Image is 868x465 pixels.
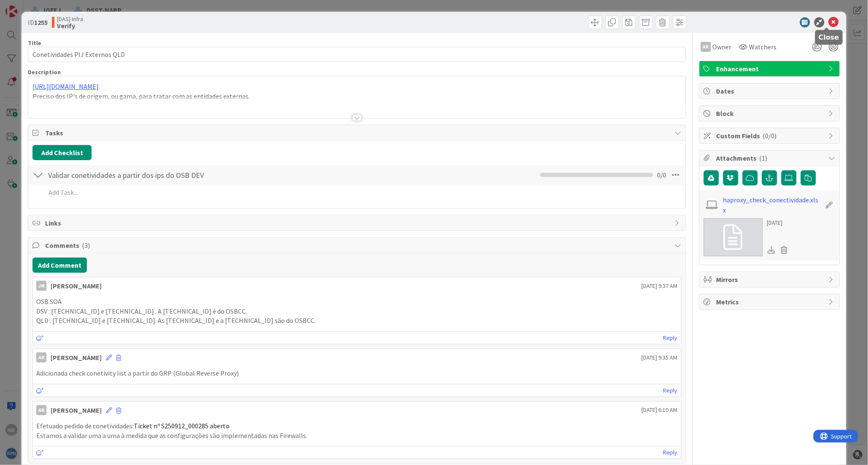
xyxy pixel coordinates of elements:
[28,68,61,76] span: Description
[663,333,678,343] a: Reply
[663,447,678,458] a: Reply
[51,352,102,363] div: [PERSON_NAME]
[642,406,678,414] span: [DATE] 6:10 AM
[28,17,48,27] span: ID
[763,132,777,140] span: ( 0/0 )
[717,131,825,141] span: Custom Fields
[36,352,46,363] div: AR
[28,47,686,62] input: type card name here...
[642,353,678,362] span: [DATE] 9:35 AM
[36,405,46,415] div: AR
[36,368,677,378] p: Adicionada check conetivity list a partir do GRP (Global Reverse Proxy)
[32,145,92,160] button: Add Checklist
[32,82,99,91] a: [URL][DOMAIN_NAME]
[717,274,825,285] span: Mirrors
[717,86,825,96] span: Dates
[45,218,670,228] span: Links
[717,108,825,118] span: Block
[819,33,839,41] h5: Close
[723,195,821,215] a: haproxy_check_conectividade.xlsx
[57,16,83,22] span: [DAS] Infra
[713,42,732,52] span: Owner
[51,405,102,415] div: [PERSON_NAME]
[45,240,670,250] span: Comments
[36,297,677,306] p: OSB SOA
[760,154,768,162] span: ( 1 )
[134,422,230,430] span: Ticket nº S250912_000285 aberto
[657,170,667,180] span: 0 / 0
[717,297,825,307] span: Metrics
[57,22,83,29] b: Verify
[51,281,102,291] div: [PERSON_NAME]
[45,128,670,138] span: Tasks
[36,421,677,431] p: Efetuado pedido de conetividades:
[663,385,678,396] a: Reply
[18,1,38,11] span: Support
[36,306,677,316] p: DSV : [TECHNICAL_ID] e [TECHNICAL_ID] . A [TECHNICAL_ID] é do OSBCC.
[717,64,825,74] span: Enhancement
[642,282,678,290] span: [DATE] 9:37 AM
[36,431,677,441] p: Estamos a validar uma a uma à medida que as configurações são implementadas nas Firewalls.
[36,281,46,291] div: JM
[45,167,235,183] input: Add Checklist...
[767,245,776,255] div: Download
[82,241,90,250] span: ( 3 )
[32,91,681,101] p: Preciso dos IP's de origem, ou gama, para tratar com as entidades externas.
[767,218,792,227] div: [DATE]
[28,39,41,47] label: Title
[34,18,48,27] b: 1255
[36,316,677,325] p: QLD : [TECHNICAL_ID] e [TECHNICAL_ID]. As [TECHNICAL_ID] e a [TECHNICAL_ID] são do OSBCC.
[717,153,825,163] span: Attachments
[701,42,711,52] div: AR
[749,42,777,52] span: Watchers
[32,258,87,273] button: Add Comment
